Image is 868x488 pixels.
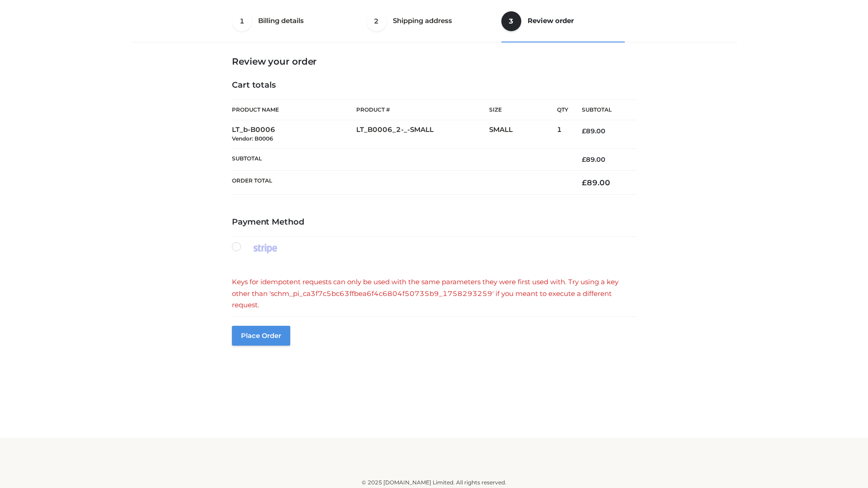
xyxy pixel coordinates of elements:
[582,155,605,164] bdi: 89.00
[232,80,636,90] h4: Cart totals
[232,217,636,227] h4: Payment Method
[557,99,568,120] th: Qty
[232,276,636,311] div: Keys for idempotent requests can only be used with the same parameters they were first used with....
[582,155,586,164] span: £
[489,100,552,120] th: Size
[134,478,734,487] div: © 2025 [DOMAIN_NAME] Limited. All rights reserved.
[489,120,557,149] td: SMALL
[232,326,290,346] button: Place order
[232,148,568,170] th: Subtotal
[582,178,587,187] span: £
[582,127,586,135] span: £
[356,99,489,120] th: Product #
[232,135,273,142] small: Vendor: B0006
[232,56,636,67] h3: Review your order
[356,120,489,149] td: LT_B0006_2-_-SMALL
[568,100,636,120] th: Subtotal
[582,178,610,187] bdi: 89.00
[582,127,605,135] bdi: 89.00
[232,171,568,195] th: Order Total
[557,120,568,149] td: 1
[232,99,356,120] th: Product Name
[232,120,356,149] td: LT_b-B0006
